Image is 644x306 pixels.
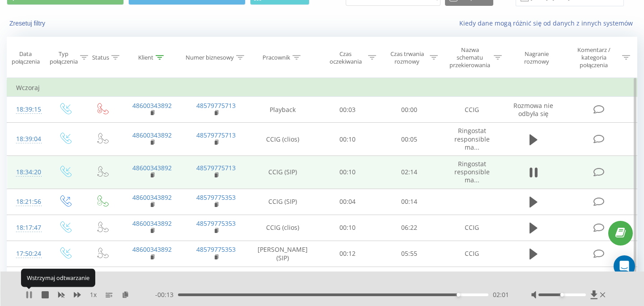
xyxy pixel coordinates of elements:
td: CCIG (clios) [248,267,317,293]
a: 48600343892 [132,164,172,172]
div: Nazwa schematu przekierowania [448,46,491,69]
div: Wstrzymaj odtwarzanie [21,269,95,287]
div: Nagranie rozmowy [512,50,561,65]
div: Komentarz / kategoria połączenia [568,46,620,69]
td: CCIG (clios) [248,215,317,241]
td: 01:07 [378,267,440,293]
span: 1 x [90,290,97,299]
td: 00:04 [317,189,379,215]
td: CCIG [440,215,504,241]
span: Rozmowa nie odbyła się [513,101,553,118]
span: 02:01 [493,290,509,299]
td: Wczoraj [7,79,637,97]
td: CCIG [440,241,504,267]
a: 48579775713 [196,101,236,110]
a: 48579775353 [196,219,236,228]
td: CCIG [440,267,504,293]
div: Status [92,54,109,61]
a: 48600343892 [132,219,172,228]
div: Czas trwania rozmowy [386,50,428,65]
td: 00:12 [317,241,379,267]
td: 06:22 [378,215,440,241]
div: Pracownik [263,54,290,61]
div: Klient [138,54,153,61]
td: 02:14 [378,156,440,189]
a: 48600343892 [132,101,172,110]
a: 48579775713 [196,164,236,172]
td: 00:27 [317,267,379,293]
td: [PERSON_NAME] (SIP) [248,241,317,267]
td: 00:14 [378,189,440,215]
a: Kiedy dane mogą różnić się od danych z innych systemów [459,19,637,27]
div: 18:39:15 [16,101,38,118]
div: Accessibility label [560,293,564,297]
div: Czas oczekiwania [325,50,366,65]
div: Accessibility label [457,293,460,297]
a: 48579775713 [196,131,236,139]
a: 48600343892 [132,131,172,139]
a: 48579775353 [196,245,236,254]
span: Ringostat responsible ma... [454,159,490,184]
td: 00:03 [317,97,379,123]
div: Typ połączenia [50,50,78,65]
button: Zresetuj filtry [7,19,50,27]
div: Data połączenia [7,50,44,65]
span: Ringostat responsible ma... [454,126,490,151]
td: 00:10 [317,156,379,189]
td: 00:10 [317,215,379,241]
div: 18:34:20 [16,164,38,181]
div: Open Intercom Messenger [614,255,635,277]
a: 48600343892 [132,193,172,202]
div: Numer biznesowy [186,54,234,61]
td: CCIG [440,97,504,123]
td: 00:05 [378,123,440,156]
div: 18:17:47 [16,219,38,237]
td: 05:55 [378,241,440,267]
td: CCIG (clios) [248,123,317,156]
a: 48600343892 [132,245,172,254]
td: Playback [248,97,317,123]
div: 18:21:56 [16,193,38,211]
a: 48579775353 [196,193,236,202]
div: 17:50:24 [16,245,38,263]
span: - 00:13 [155,290,178,299]
td: CCIG (SIP) [248,189,317,215]
div: 18:39:04 [16,130,38,148]
td: 00:10 [317,123,379,156]
td: 00:00 [378,97,440,123]
td: CCIG (SIP) [248,156,317,189]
